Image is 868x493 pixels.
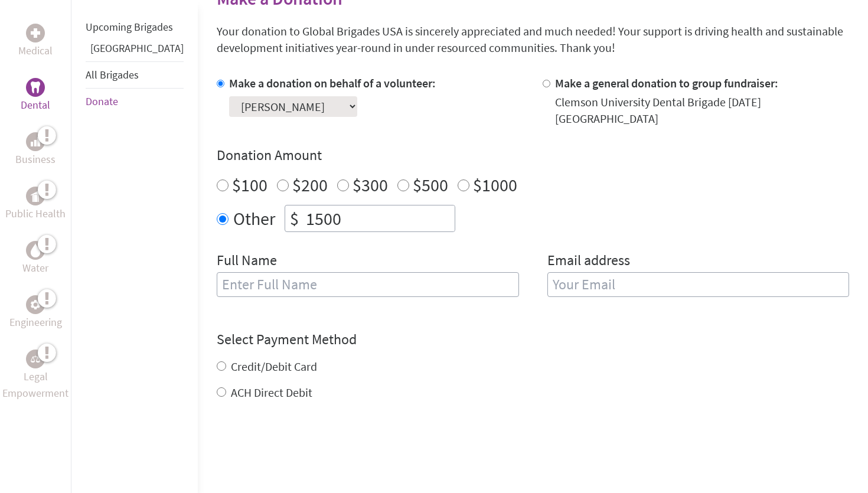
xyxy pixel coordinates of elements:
a: MedicalMedical [18,24,53,59]
a: Public HealthPublic Health [5,187,66,222]
label: Make a donation on behalf of a volunteer: [229,76,436,90]
img: Dental [31,81,40,93]
li: Upcoming Brigades [86,14,184,40]
a: Legal EmpowermentLegal Empowerment [2,350,68,401]
label: $1000 [473,174,517,196]
div: Clemson University Dental Brigade [DATE] [GEOGRAPHIC_DATA] [555,94,850,127]
img: Water [31,243,40,257]
a: [GEOGRAPHIC_DATA] [90,41,184,55]
a: All Brigades [86,68,139,81]
li: All Brigades [86,61,184,89]
img: Business [31,137,40,146]
img: Public Health [31,190,40,202]
h4: Donation Amount [217,146,849,165]
div: $ [285,205,304,231]
p: Water [22,260,48,276]
a: WaterWater [22,241,48,276]
div: Water [26,241,45,260]
div: Medical [26,24,45,43]
p: Engineering [9,314,62,331]
label: ACH Direct Debit [231,385,312,400]
a: Donate [86,94,118,108]
label: $200 [292,174,328,196]
p: Business [15,151,56,168]
div: Legal Empowerment [26,350,45,368]
p: Medical [18,43,53,59]
h4: Select Payment Method [217,330,849,349]
img: Engineering [31,300,40,309]
p: Public Health [5,205,66,222]
input: Enter Amount [304,205,455,231]
div: Public Health [26,187,45,205]
label: Email address [547,251,630,272]
label: $100 [232,174,267,196]
input: Enter Full Name [217,272,519,297]
div: Dental [26,78,45,97]
img: Medical [31,28,40,38]
p: Legal Empowerment [2,368,68,401]
label: Make a general donation to group fundraiser: [555,76,778,90]
a: EngineeringEngineering [9,295,62,331]
a: Upcoming Brigades [86,20,173,34]
label: $500 [413,174,448,196]
input: Your Email [547,272,850,297]
iframe: reCAPTCHA [217,425,396,471]
li: Panama [86,40,184,61]
label: Full Name [217,251,277,272]
label: Credit/Debit Card [231,359,317,374]
div: Engineering [26,295,45,314]
p: Dental [21,97,50,113]
a: DentalDental [21,78,50,113]
img: Legal Empowerment [31,355,40,363]
label: Other [233,205,275,232]
a: BusinessBusiness [15,132,56,168]
p: Your donation to Global Brigades USA is sincerely appreciated and much needed! Your support is dr... [217,23,849,56]
label: $300 [353,174,388,196]
li: Donate [86,89,184,115]
div: Business [26,132,45,151]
